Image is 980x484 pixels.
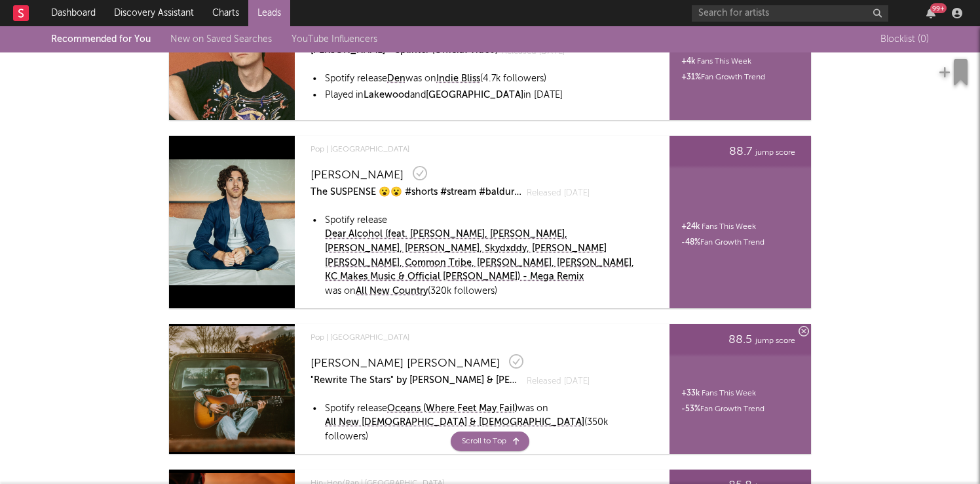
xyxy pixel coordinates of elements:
[364,91,410,100] span: Lakewood
[292,35,377,44] a: YouTube Influencers
[312,401,323,445] td: •
[681,223,700,231] span: + 24k
[692,5,888,22] input: Search for artists
[426,91,523,100] span: [GEOGRAPHIC_DATA]
[527,185,590,202] span: Released [DATE]
[681,58,695,66] span: + 4k
[681,54,751,70] div: Fans This Week
[880,35,929,44] span: Blocklist
[325,228,635,284] a: Dear Alcohol (feat. [PERSON_NAME], [PERSON_NAME], [PERSON_NAME], [PERSON_NAME], Skydxddy, [PERSON...
[312,213,323,300] td: •
[681,70,765,85] div: Fan Growth Trend
[312,88,323,104] td: •
[681,405,700,413] span: -53%
[170,35,272,44] a: New on Saved Searches
[729,144,752,159] span: 88.7
[324,71,563,87] td: Spotify release was on (4.7k followers)
[311,330,637,346] span: Pop | [GEOGRAPHIC_DATA]
[681,219,756,235] div: Fans This Week
[324,88,563,104] td: Played in and in [DATE]
[356,285,428,299] a: All New Country
[311,355,500,371] div: [PERSON_NAME] [PERSON_NAME]
[324,213,635,300] td: Spotify release was on (320k followers)
[311,371,523,390] a: "Rewrite The Stars" by [PERSON_NAME] & [PERSON_NAME] (Cover by [PERSON_NAME] [PERSON_NAME]
[930,3,947,13] div: 99 +
[311,142,637,157] span: Pop | [GEOGRAPHIC_DATA]
[436,72,480,87] a: Indie Bliss
[681,401,764,417] div: Fan Growth Trend
[728,332,752,348] span: 88.5
[387,402,518,416] a: Oceans (Where Feet May Fail)
[677,144,795,161] div: jump score
[681,239,700,247] span: -48%
[681,390,700,397] span: + 33k
[681,235,764,251] div: Fan Growth Trend
[325,416,584,430] a: All New [DEMOGRAPHIC_DATA] & [DEMOGRAPHIC_DATA]
[926,8,935,18] button: 99+
[311,167,404,183] div: [PERSON_NAME]
[311,183,523,202] a: The SUSPENSE 😮😮 #shorts #stream #baldursgate3 #tonight #[PERSON_NAME]
[324,401,635,445] td: Spotify release was on (350k followers)
[681,73,701,81] span: +31%
[918,31,929,47] span: ( 0 )
[451,432,529,451] div: Scroll to Top
[677,332,795,349] div: jump score
[527,373,590,390] span: Released [DATE]
[312,71,323,87] td: •
[681,386,756,401] div: Fans This Week
[387,72,405,87] a: Den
